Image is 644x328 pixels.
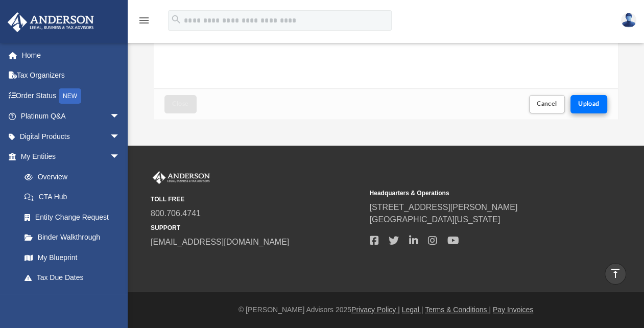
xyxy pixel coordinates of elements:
div: NEW [59,88,81,104]
button: Close [164,95,196,113]
a: [GEOGRAPHIC_DATA][US_STATE] [369,215,500,224]
span: Close [172,101,188,107]
a: Tax Organizers [7,65,135,86]
i: vertical_align_top [609,267,622,279]
a: 800.706.4741 [151,209,201,218]
a: Overview [14,167,135,187]
a: Home [7,45,135,65]
small: Headquarters & Operations [369,189,581,198]
a: Binder Walkthrough [14,227,135,248]
a: Terms & Conditions | [425,306,491,314]
button: Cancel [529,95,565,113]
a: Tax Due Dates [14,268,135,288]
a: My Anderson Teamarrow_drop_down [7,288,130,308]
img: Anderson Advisors Platinum Portal [151,171,212,184]
a: Privacy Policy | [351,306,400,314]
div: © [PERSON_NAME] Advisors 2025 [128,304,644,315]
span: arrow_drop_down [110,147,130,168]
a: Entity Change Request [14,207,135,227]
i: menu [138,14,150,27]
a: [EMAIL_ADDRESS][DOMAIN_NAME] [151,238,289,246]
a: [STREET_ADDRESS][PERSON_NAME] [369,203,517,212]
span: arrow_drop_down [110,126,130,147]
span: arrow_drop_down [110,288,130,309]
a: Legal | [402,306,423,314]
a: vertical_align_top [605,263,626,285]
a: menu [138,19,150,27]
span: arrow_drop_down [110,106,130,127]
a: My Entitiesarrow_drop_down [7,147,135,167]
small: SUPPORT [151,223,362,232]
a: CTA Hub [14,187,135,207]
img: User Pic [621,13,636,28]
a: Digital Productsarrow_drop_down [7,126,135,147]
a: My Blueprint [14,247,130,268]
img: Anderson Advisors Platinum Portal [5,12,97,32]
a: Platinum Q&Aarrow_drop_down [7,106,135,127]
span: Upload [578,101,600,107]
i: search [171,14,182,25]
a: Pay Invoices [493,306,533,314]
span: Cancel [537,101,557,107]
button: Upload [570,95,607,113]
a: Order StatusNEW [7,85,135,106]
small: TOLL FREE [151,195,362,204]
